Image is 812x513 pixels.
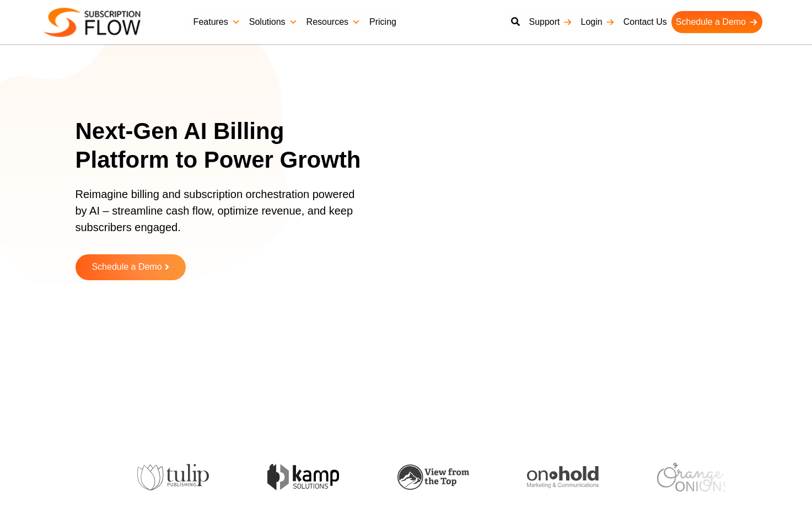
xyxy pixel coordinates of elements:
[245,11,302,33] a: Solutions
[44,8,141,37] img: Subscriptionflow
[189,11,245,33] a: Features
[397,464,469,490] img: view-from-the-top
[527,466,599,488] img: onhold-marketing
[524,11,576,33] a: Support
[302,11,365,33] a: Resources
[76,254,186,280] a: Schedule a Demo
[671,11,762,33] a: Schedule a Demo
[76,117,376,175] h1: Next-Gen AI Billing Platform to Power Growth
[137,464,209,490] img: tulip-publishing
[619,11,671,33] a: Contact Us
[92,263,162,272] span: Schedule a Demo
[365,11,401,33] a: Pricing
[267,464,339,490] img: kamp-solution
[577,11,619,33] a: Login
[76,186,362,247] p: Reimagine billing and subscription orchestration powered by AI – streamline cash flow, optimize r...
